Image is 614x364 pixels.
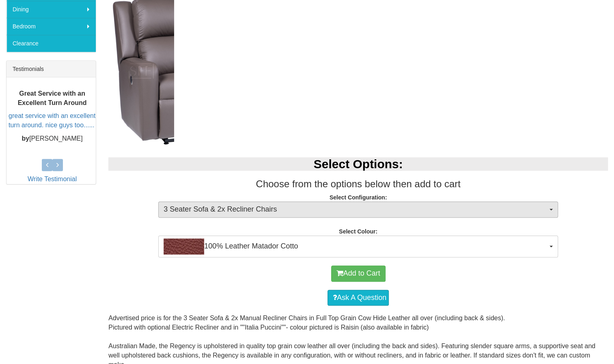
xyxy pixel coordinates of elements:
[330,194,387,201] strong: Select Configuration:
[158,236,558,257] button: 100% Leather Matador Cotto100% Leather Matador Cotto
[314,157,403,171] b: Select Options:
[108,179,608,189] h3: Choose from the options below then add to cart
[164,238,547,255] span: 100% Leather Matador Cotto
[164,204,547,215] span: 3 Seater Sofa & 2x Recliner Chairs
[9,134,96,143] p: [PERSON_NAME]
[327,290,389,306] a: Ask A Question
[6,1,96,18] a: Dining
[158,201,558,218] button: 3 Seater Sofa & 2x Recliner Chairs
[18,90,87,106] b: Great Service with an Excellent Turn Around
[6,61,96,77] div: Testimonials
[28,176,77,182] a: Write Testimonial
[22,135,29,142] b: by
[339,228,377,235] strong: Select Colour:
[6,35,96,52] a: Clearance
[331,266,386,282] button: Add to Cart
[6,18,96,35] a: Bedroom
[164,238,204,255] img: 100% Leather Matador Cotto
[9,112,95,128] a: great service with an excellent turn around. nice guys too......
